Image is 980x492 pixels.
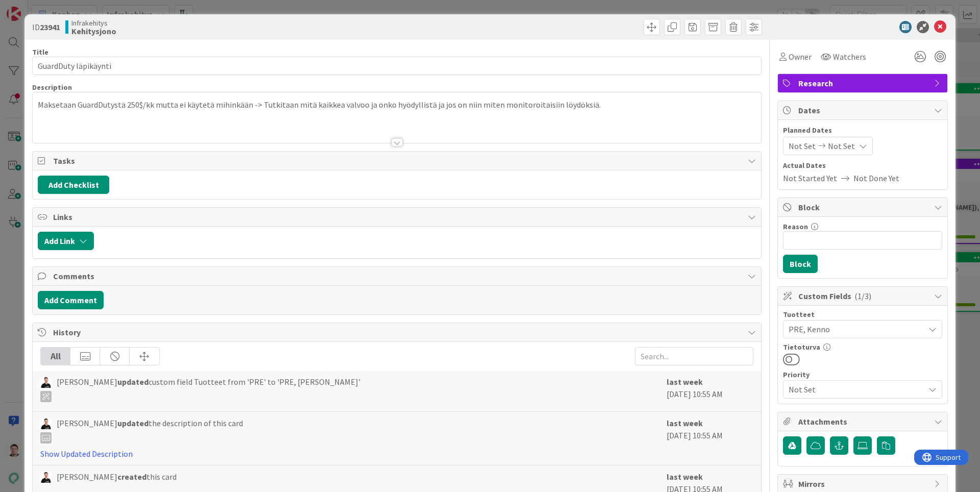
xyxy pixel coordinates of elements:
[38,232,94,250] button: Add Link
[57,417,243,444] span: [PERSON_NAME] the description of this card
[667,472,703,482] b: last week
[828,140,855,152] span: Not Set
[798,415,929,428] span: Attachments
[783,160,942,171] span: Actual Dates
[667,376,753,406] div: [DATE] 10:55 AM
[40,449,133,459] a: Show Updated Description
[32,21,60,33] span: ID
[783,222,808,231] label: Reason
[21,2,46,14] span: Support
[798,478,929,490] span: Mirrors
[38,176,109,194] button: Add Checklist
[32,47,48,57] label: Title
[38,291,104,309] button: Add Comment
[71,27,116,35] b: Kehitysjono
[798,290,929,302] span: Custom Fields
[38,99,756,111] p: Maksetaan GuardDutystä 250$/kk mutta ei käytetä mihinkään -> Tutkitaan mitä kaikkea valvoo ja onk...
[117,418,149,428] b: updated
[667,417,753,460] div: [DATE] 10:55 AM
[783,172,837,184] span: Not Started Yet
[635,347,753,365] input: Search...
[57,471,177,483] span: [PERSON_NAME] this card
[41,348,70,365] div: All
[798,104,929,116] span: Dates
[117,472,146,482] b: created
[667,418,703,428] b: last week
[40,377,52,388] img: JV
[853,172,899,184] span: Not Done Yet
[789,140,816,152] span: Not Set
[53,211,743,223] span: Links
[32,57,762,75] input: type card name here...
[117,377,149,387] b: updated
[783,371,942,378] div: Priority
[53,326,743,338] span: History
[783,125,942,136] span: Planned Dates
[798,77,929,89] span: Research
[789,382,919,397] span: Not Set
[32,83,72,92] span: Description
[789,51,812,63] span: Owner
[783,343,942,351] div: Tietoturva
[789,323,924,335] span: PRE, Kenno
[783,255,818,273] button: Block
[783,311,942,318] div: Tuotteet
[57,376,360,402] span: [PERSON_NAME] custom field Tuotteet from 'PRE' to 'PRE, [PERSON_NAME]'
[667,377,703,387] b: last week
[40,418,52,429] img: JV
[833,51,866,63] span: Watchers
[798,201,929,213] span: Block
[71,19,116,27] span: Infrakehitys
[53,155,743,167] span: Tasks
[40,22,60,32] b: 23941
[40,472,52,483] img: JV
[53,270,743,282] span: Comments
[854,291,871,301] span: ( 1/3 )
